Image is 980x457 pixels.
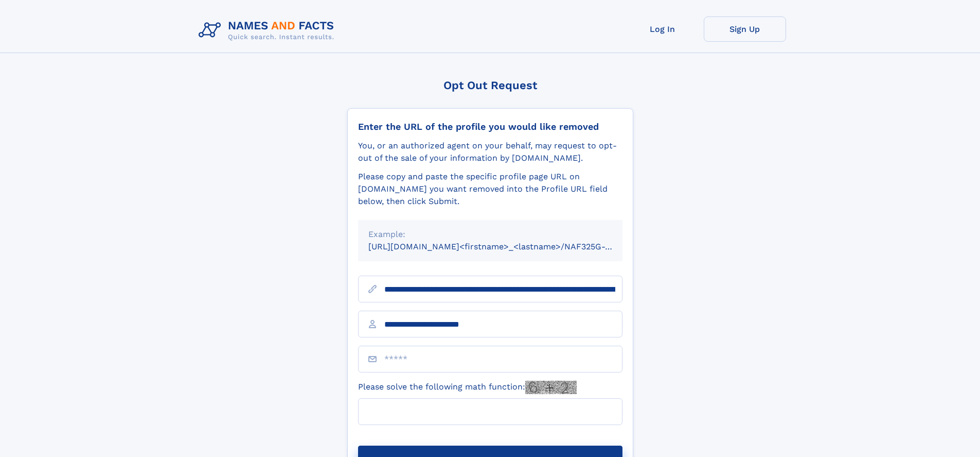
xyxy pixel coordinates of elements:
[368,228,612,241] div: Example:
[704,16,786,42] a: Sign Up
[621,16,704,42] a: Log In
[358,140,622,164] div: You, or an authorized agent on your behalf, may request to opt-out of the sale of your informatio...
[347,79,633,92] div: Opt Out Request
[358,121,622,132] div: Enter the URL of the profile you would like removed
[368,242,642,251] small: [URL][DOMAIN_NAME]<firstname>_<lastname>/NAF325G-xxxxxxxx
[358,381,577,394] label: Please solve the following math function:
[358,171,622,208] div: Please copy and paste the specific profile page URL on [DOMAIN_NAME] you want removed into the Pr...
[194,16,343,44] img: Logo Names and Facts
